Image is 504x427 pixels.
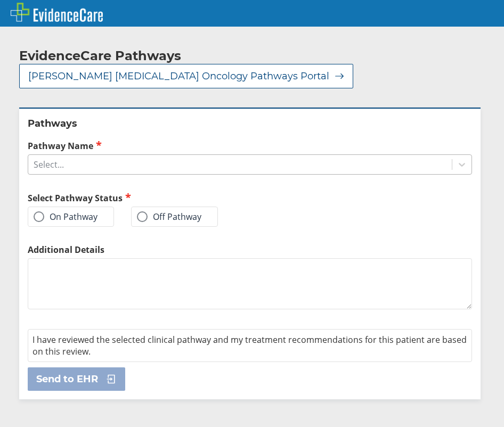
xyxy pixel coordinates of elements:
[36,373,98,385] span: Send to EHR
[137,211,201,222] label: Off Pathway
[28,367,125,391] button: Send to EHR
[28,117,472,130] h2: Pathways
[34,159,64,170] div: Select...
[19,64,353,88] button: [PERSON_NAME] [MEDICAL_DATA] Oncology Pathways Portal
[32,334,467,357] span: I have reviewed the selected clinical pathway and my treatment recommendations for this patient a...
[11,3,103,22] img: EvidenceCare
[28,192,246,204] h2: Select Pathway Status
[34,211,97,222] label: On Pathway
[28,139,472,152] label: Pathway Name
[19,48,181,64] h2: EvidenceCare Pathways
[28,244,472,256] label: Additional Details
[28,70,329,83] span: [PERSON_NAME] [MEDICAL_DATA] Oncology Pathways Portal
